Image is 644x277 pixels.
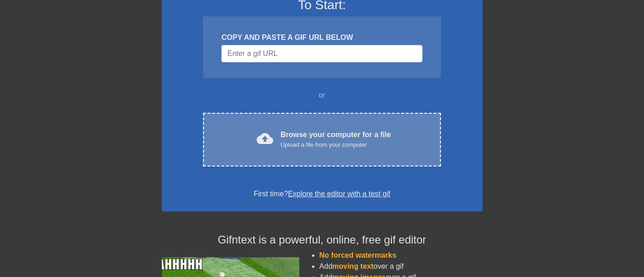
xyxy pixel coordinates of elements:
div: or [186,90,459,101]
span: moving text [332,262,374,270]
div: Upload a file from your computer [281,140,391,150]
input: Username [221,45,422,62]
span: No forced watermarks [319,251,396,259]
h4: Gifntext is a powerful, online, free gif editor [162,233,483,247]
a: Explore the editor with a test gif [288,190,390,198]
div: COPY AND PASTE A GIF URL BELOW [221,32,422,43]
div: First time? [174,188,471,199]
div: Browse your computer for a file [281,129,391,150]
span: cloud_upload [257,130,273,147]
li: Add over a gif [319,261,483,272]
